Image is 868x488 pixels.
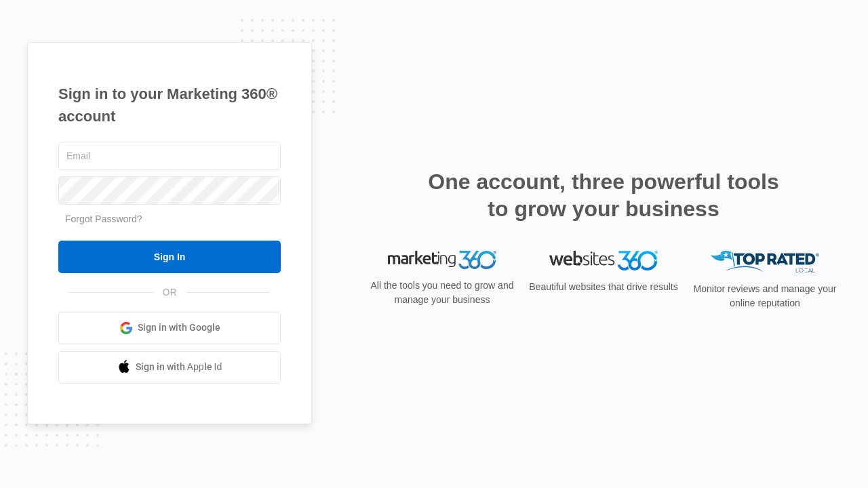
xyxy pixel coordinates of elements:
[424,168,783,222] h2: One account, three powerful tools to grow your business
[58,142,281,170] input: Email
[366,279,518,307] p: All the tools you need to grow and manage your business
[58,241,281,273] input: Sign In
[65,213,142,224] a: Forgot Password?
[138,321,220,335] span: Sign in with Google
[136,360,222,374] span: Sign in with Apple Id
[58,351,281,384] a: Sign in with Apple Id
[58,312,281,344] a: Sign in with Google
[711,251,819,273] img: Top Rated Local
[689,282,841,310] p: Monitor reviews and manage your online reputation
[58,83,281,127] h1: Sign in to your Marketing 360® account
[388,251,496,270] img: Marketing 360
[549,251,658,270] img: Websites 360
[528,280,679,294] p: Beautiful websites that drive results
[153,285,186,300] span: OR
